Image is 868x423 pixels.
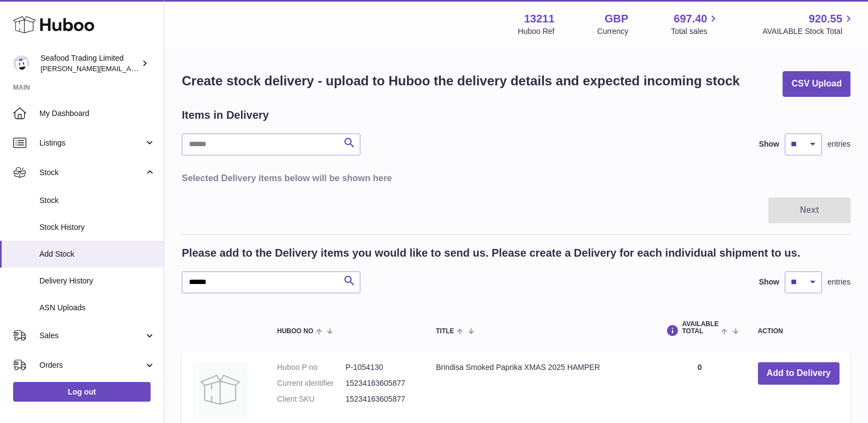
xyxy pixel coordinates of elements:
label: Show [759,139,779,149]
img: Brindisa Smoked Paprika XMAS 2025 HAMPER [193,362,248,417]
span: Delivery History [39,276,156,286]
h2: Please add to the Delivery items you would like to send us. Please create a Delivery for each ind... [182,246,800,260]
button: CSV Upload [783,71,850,97]
span: Title [436,328,454,335]
dd: 15234163605877 [346,378,414,389]
span: ASN Uploads [39,303,156,313]
span: entries [827,139,850,149]
span: AVAILABLE Total [682,321,718,335]
dd: P-1054130 [346,362,414,373]
span: 697.40 [674,11,707,26]
span: 920.55 [809,11,842,26]
a: 920.55 AVAILABLE Stock Total [762,11,855,37]
span: [PERSON_NAME][EMAIL_ADDRESS][DOMAIN_NAME] [41,64,220,73]
span: Total sales [671,26,720,37]
a: 697.40 Total sales [671,11,720,37]
span: Sales [39,331,144,341]
span: Huboo no [277,328,313,335]
div: Action [758,328,840,335]
h3: Selected Delivery items below will be shown here [182,172,850,184]
a: Log out [13,382,151,402]
span: Orders [39,360,144,370]
label: Show [759,277,779,287]
dt: Client SKU [277,394,346,404]
span: Add Stock [39,249,156,259]
dt: Huboo P no [277,362,346,373]
h1: Create stock delivery - upload to Huboo the delivery details and expected incoming stock [182,72,740,90]
div: Currency [597,26,629,37]
span: AVAILABLE Stock Total [762,26,855,37]
strong: 13211 [524,11,555,26]
strong: GBP [605,11,628,26]
span: Stock [39,167,144,178]
button: Add to Delivery [758,362,840,385]
span: Stock [39,195,156,206]
h2: Items in Delivery [182,108,269,123]
img: nathaniellynch@rickstein.com [13,55,30,72]
span: My Dashboard [39,108,156,119]
dt: Current identifier [277,378,346,389]
span: Stock History [39,222,156,233]
span: Listings [39,138,144,148]
div: Seafood Trading Limited [41,53,139,74]
div: Huboo Ref [518,26,555,37]
dd: 15234163605877 [346,394,414,404]
span: entries [827,277,850,287]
